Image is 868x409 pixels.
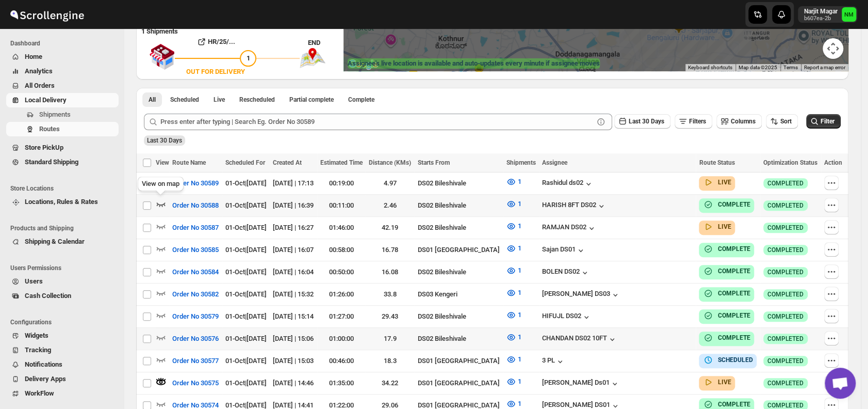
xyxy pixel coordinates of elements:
button: RAMJAN DS02 [542,223,597,233]
button: LIVE [703,377,731,387]
span: Shipping & Calendar [25,238,85,245]
span: Cash Collection [25,292,71,300]
span: 1 [517,222,521,230]
span: Products and Shipping [10,224,119,232]
div: DS02 Bileshivale [418,267,500,277]
span: Created At [273,159,302,166]
button: Shipments [6,107,119,122]
button: Tracking [6,343,119,357]
div: [PERSON_NAME] DS03 [542,290,620,300]
div: 34.22 [369,378,411,388]
b: SCHEDULED [717,356,752,364]
span: COMPLETED [767,201,804,210]
span: COMPLETED [767,357,804,365]
span: COMPLETED [767,179,804,187]
text: NM [844,11,854,18]
span: Order No 30584 [172,267,219,277]
div: [DATE] | 16:39 [273,200,314,211]
button: 3 PL [542,356,565,367]
div: OUT FOR DELIVERY [186,67,245,77]
button: Analytics [6,64,119,78]
button: COMPLETE [703,244,750,254]
div: 01:46:00 [320,223,363,233]
button: 1 [500,218,527,234]
div: [DATE] | 17:13 [273,178,314,188]
div: 01:26:00 [320,289,363,300]
button: 1 [500,285,527,301]
button: Last 30 Days [614,114,670,129]
div: [DATE] | 15:03 [273,356,314,366]
span: Configurations [10,318,119,326]
button: Order No 30575 [166,375,225,391]
b: COMPLETE [717,401,750,408]
button: COMPLETE [703,310,750,321]
span: Locations, Rules & Rates [25,198,98,206]
span: 01-Oct | [DATE] [225,357,267,365]
div: Open chat [825,368,856,399]
div: [DATE] | 14:46 [273,378,314,388]
input: Press enter after typing | Search Eg. Order No 30589 [160,114,594,130]
span: Analytics [25,67,53,75]
span: 01-Oct | [DATE] [225,379,267,387]
button: 1 [500,307,527,323]
button: Locations, Rules & Rates [6,195,119,209]
div: 00:11:00 [320,200,363,211]
span: Route Name [172,159,206,166]
img: shop.svg [149,37,175,77]
button: COMPLETE [703,288,750,298]
b: HR/25/... [208,38,235,45]
span: Order No 30582 [172,289,219,300]
span: Tracking [25,346,51,354]
span: Filters [689,118,706,125]
div: DS01 [GEOGRAPHIC_DATA] [418,378,500,388]
div: 01:35:00 [320,378,363,388]
div: DS02 Bileshivale [418,223,500,233]
button: 1 [500,240,527,257]
span: Widgets [25,332,48,339]
button: Order No 30584 [166,264,225,280]
div: [DATE] | 15:14 [273,311,314,322]
div: DS02 Bileshivale [418,200,500,211]
span: Rescheduled [239,96,275,104]
button: Order No 30588 [166,197,225,214]
button: SCHEDULED [703,355,752,365]
button: BOLEN DS02 [542,268,590,278]
b: LIVE [717,223,731,230]
span: 1 [517,266,521,274]
span: Shipments [39,111,71,118]
button: All Orders [6,78,119,93]
button: WorkFlow [6,386,119,401]
button: Columns [716,114,762,129]
div: 00:19:00 [320,178,363,188]
b: COMPLETE [717,312,750,319]
button: Notifications [6,357,119,372]
span: COMPLETED [767,246,804,254]
div: [DATE] | 16:07 [273,245,314,255]
span: 1 [517,244,521,252]
div: [DATE] | 15:32 [273,289,314,300]
button: COMPLETE [703,199,750,210]
button: Delivery Apps [6,372,119,386]
b: COMPLETE [717,334,750,341]
div: 16.78 [369,245,411,255]
div: DS01 [GEOGRAPHIC_DATA] [418,245,500,255]
button: 1 [500,351,527,368]
span: Map data ©2025 [739,65,777,70]
span: 01-Oct | [DATE] [225,290,267,298]
b: LIVE [717,179,731,186]
span: 1 [517,200,521,208]
span: Users [25,277,43,285]
a: Report a map error [804,65,845,70]
div: DS03 Kengeri [418,289,500,300]
div: 2.46 [369,200,411,211]
span: 01-Oct | [DATE] [225,224,267,231]
button: Order No 30576 [166,331,225,347]
span: 01-Oct | [DATE] [225,179,267,187]
span: Order No 30576 [172,334,219,344]
span: 1 [517,377,521,385]
button: Rashidul ds02 [542,179,594,189]
span: All Orders [25,82,55,89]
span: COMPLETED [767,268,804,276]
span: 01-Oct | [DATE] [225,335,267,342]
